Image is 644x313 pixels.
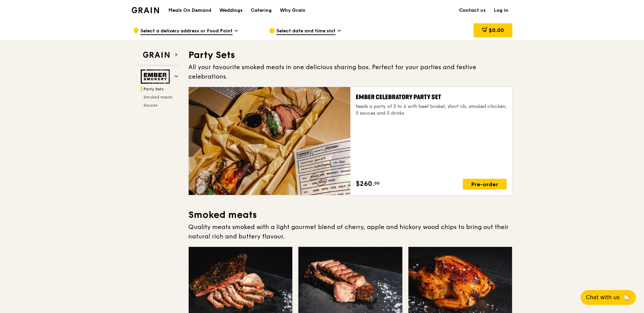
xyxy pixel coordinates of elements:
div: Ember Celebratory Party Set [356,92,507,102]
h3: Party Sets [188,49,512,61]
div: Catering [251,0,272,21]
span: Smoked meats [143,95,172,99]
a: Why Grain [276,0,310,21]
a: Log in [490,0,512,21]
span: Select a delivery address or Food Point [140,28,233,35]
span: 00 [374,180,380,186]
span: Select date and time slot [276,28,336,35]
div: Pre-order [463,179,507,190]
span: Sauces [143,103,157,108]
div: Quality meats smoked with a light gourmet blend of cherry, apple and hickory wood chips to bring ... [188,222,512,241]
span: $260. [356,179,374,189]
span: 🦙 [622,293,630,302]
span: Chat with us [586,293,620,302]
div: Why Grain [280,0,305,21]
span: $0.00 [489,27,504,33]
a: Weddings [215,0,247,21]
img: Grain web logo [141,49,172,61]
img: Ember Smokery web logo [141,69,172,84]
span: Party Sets [143,87,164,91]
img: Grain [132,7,159,13]
h3: Smoked meats [188,209,512,221]
a: Catering [247,0,276,21]
h1: Meals On Demand [168,7,211,14]
a: Contact us [455,0,490,21]
div: Weddings [219,0,243,21]
div: All your favourite smoked meats in one delicious sharing box. Perfect for your parties and festiv... [188,62,512,81]
div: feeds a party of 3 to 4 with beef brisket, short rib, smoked chicken, 5 sauces and 5 drinks [356,103,507,117]
button: Chat with us🦙 [581,290,636,305]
